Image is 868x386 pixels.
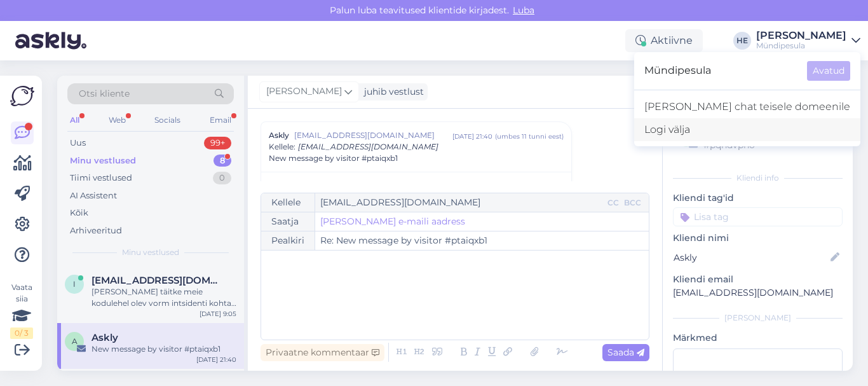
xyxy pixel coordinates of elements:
div: [DATE] 21:40 [196,355,236,364]
div: 99+ [204,137,231,149]
span: I [73,279,76,289]
div: 8 [214,155,231,167]
div: Kõik [70,207,88,219]
div: Kellele [261,193,315,212]
div: 0 / 3 [10,327,33,339]
span: Ivikale@gmail.com [92,275,224,286]
div: Logi välja [634,118,860,141]
p: [EMAIL_ADDRESS][DOMAIN_NAME] [673,286,843,300]
input: Lisa nimi [674,251,828,265]
p: Kliendi nimi [673,231,843,245]
div: [DATE] 21:40 [452,132,492,141]
div: Privaatne kommentaar [261,344,384,361]
div: AI Assistent [70,190,117,202]
div: Uus [70,137,86,149]
div: 0 [213,172,231,184]
div: Aktiivne [625,29,703,52]
div: Arhiveeritud [70,224,122,237]
div: Socials [152,112,183,128]
span: Mündipesula [644,61,797,81]
input: Write subject here... [315,231,649,250]
div: HE [733,32,751,50]
span: Askly [269,130,289,141]
span: [EMAIL_ADDRESS][DOMAIN_NAME] [294,130,452,141]
div: [PERSON_NAME] [673,312,843,324]
div: BCC [621,197,644,209]
div: Web [106,112,128,128]
span: Luba [509,4,538,16]
span: [EMAIL_ADDRESS][DOMAIN_NAME] [298,142,438,151]
input: Recepient... [315,193,605,212]
div: Minu vestlused [70,155,136,167]
div: Pealkiri [261,231,315,250]
span: Askly [92,332,118,343]
div: Tiimi vestlused [70,172,132,184]
div: Email [207,112,234,128]
div: Kliendi info [673,172,843,184]
a: [PERSON_NAME] chat teisele domeenile [634,95,860,118]
a: [PERSON_NAME] e-maili aadress [320,215,465,228]
input: Lisa tag [673,207,843,226]
p: Märkmed [673,331,843,345]
div: Mündipesula [756,41,846,51]
span: [PERSON_NAME] [266,85,342,99]
div: CC [605,197,621,209]
span: Kellele : [269,142,295,151]
div: All [67,112,82,128]
div: ( umbes 11 tunni eest ) [495,132,564,141]
div: [PERSON_NAME] täitke meie kodulehel olev vorm intsidenti kohta, et saaksime Teile raha tagastada.... [92,286,236,309]
div: Vaata siia [10,282,33,339]
div: Saatja [261,212,315,231]
span: Otsi kliente [79,87,130,100]
img: Askly Logo [10,86,34,106]
p: Kliendi email [673,273,843,286]
p: Kliendi tag'id [673,191,843,205]
div: [DATE] 9:05 [200,309,236,319]
div: juhib vestlust [359,85,424,99]
span: Saada [607,347,644,358]
span: Minu vestlused [122,247,179,258]
span: New message by visitor #ptaiqxb1 [269,153,398,164]
div: [PERSON_NAME] [756,31,846,41]
span: A [72,336,78,346]
div: New message by visitor #ptaiqxb1 [92,343,236,355]
button: Avatud [807,61,850,81]
a: [PERSON_NAME]Mündipesula [756,31,860,51]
